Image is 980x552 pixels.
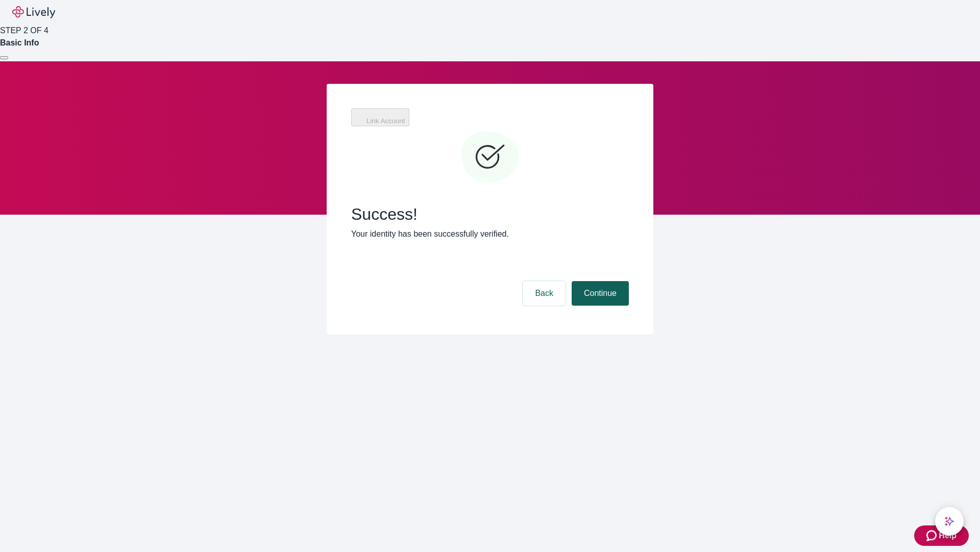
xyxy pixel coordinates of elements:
[926,530,939,542] svg: Zendesk support icon
[944,516,954,526] svg: Lively AI Assistant
[459,127,521,188] svg: Checkmark icon
[935,507,964,536] button: chat
[939,530,957,542] span: Help
[12,6,55,18] img: Lively
[351,108,409,126] button: Link Account
[523,281,566,306] button: Back
[351,228,629,240] p: Your identity has been successfully verified.
[351,204,629,224] span: Success!
[572,281,629,306] button: Continue
[914,525,969,546] button: Zendesk support iconHelp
